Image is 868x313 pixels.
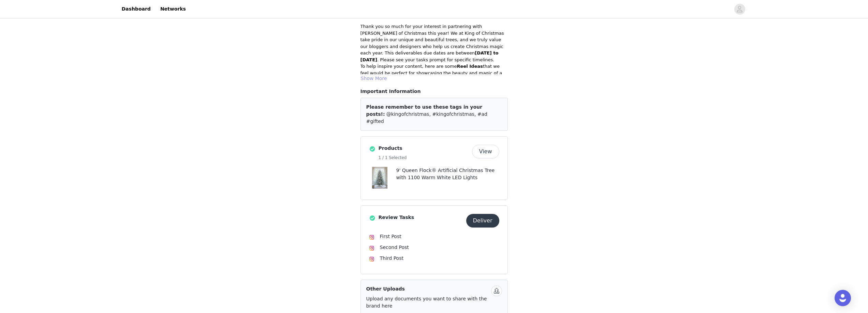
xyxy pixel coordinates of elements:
[361,50,499,62] strong: [DATE] to [DATE]
[379,155,469,161] h5: 1 / 1 Selected
[366,296,487,309] span: Upload any documents you want to share with the brand here
[835,290,851,306] div: Open Intercom Messenger
[361,205,508,274] div: Review Tasks
[380,245,409,250] span: Second Post
[361,136,508,200] div: Products
[369,256,374,262] img: Instagram Icon
[361,63,508,83] p: To help inspire your content, here are some that we feel would be perfect for showcasing the beau...
[379,214,464,221] h4: Review Tasks
[396,167,499,181] p: 9' Queen Flock® Artificial Christmas Tree with 1100 Warm White LED Lights
[466,214,499,228] button: Deliver
[380,255,403,261] span: Third Post
[118,1,155,17] a: Dashboard
[361,88,508,95] p: Important Information
[380,234,401,239] span: First Post
[366,111,487,124] span: @kingofchristmas, #kingofchristmas, #ad #gifted
[361,74,387,82] button: Show More
[379,145,469,152] h4: Products
[361,23,508,63] p: Thank you so much for your interest in partnering with [PERSON_NAME] of Christmas this year! We a...
[369,246,374,251] img: Instagram Icon
[366,285,488,293] h4: Other Uploads
[457,64,483,69] strong: Reel Ideas
[472,145,499,158] button: View
[472,149,499,154] a: View
[466,218,499,223] a: Deliver
[369,235,374,240] img: Instagram Icon
[736,4,743,15] div: avatar
[366,104,482,117] span: Please remember to use these tags in your posts!:
[156,1,190,17] a: Networks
